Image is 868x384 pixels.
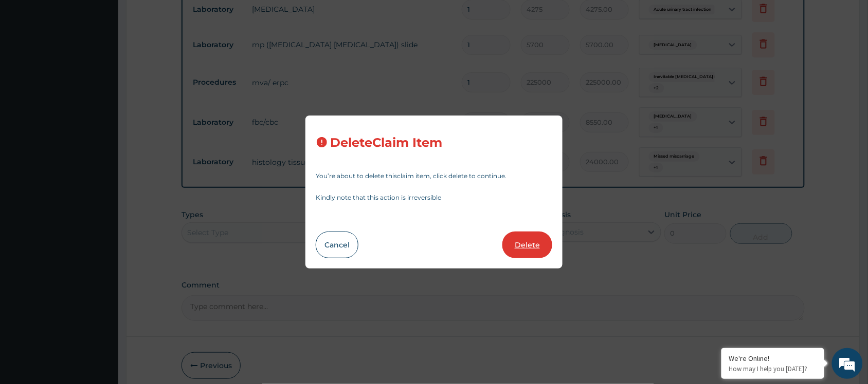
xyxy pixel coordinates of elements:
[502,232,552,258] button: Delete
[316,195,552,201] p: Kindly note that this action is irreversible
[53,57,173,71] div: Chat with us now
[169,5,193,30] div: Minimize live chat window
[316,173,552,179] p: You’re about to delete this claim item , click delete to continue.
[330,136,442,150] h3: Delete Claim Item
[60,122,142,226] span: We're online!
[316,232,358,258] button: Cancel
[5,266,196,302] textarea: Type your message and hit 'Enter'
[729,364,817,373] p: How may I help you today?
[729,354,817,363] div: We're Online!
[19,51,42,77] img: d_794563401_company_1708531726252_794563401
